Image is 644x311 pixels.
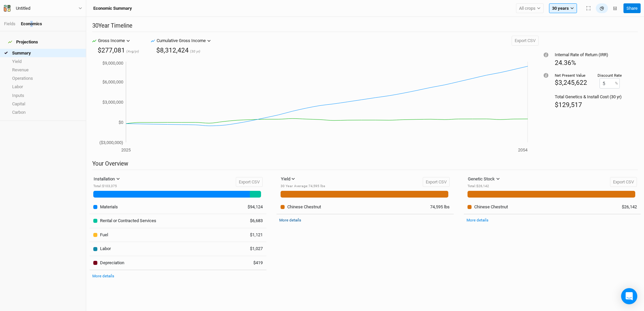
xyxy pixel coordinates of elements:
div: Cumulative Gross Income [157,37,206,44]
div: Net Present Value [555,73,587,78]
div: $277,081 [98,46,125,55]
div: Total : $26,142 [468,184,503,189]
h3: Economic Summary [93,6,132,11]
div: Tooltip anchor [543,52,549,58]
div: Internal Rate of Return (IRR) [555,52,622,58]
button: Export CSV [512,36,539,46]
tspan: $6,000,000 [102,79,123,84]
div: Discount Rate [598,73,622,78]
button: Cumulative Gross Income [155,36,213,46]
div: Labor [100,246,111,252]
div: Untitled [16,5,30,12]
div: Installation [94,176,115,182]
div: $8,312,424 [156,46,189,55]
span: (Avg/yr) [126,49,139,54]
div: Depreciation [100,260,124,266]
button: Export CSV [423,177,450,187]
div: Materials [100,204,118,210]
tspan: $9,000,000 [102,61,123,66]
td: $1,027 [231,242,266,256]
button: Installation [91,174,123,184]
div: Projections [8,39,38,45]
button: Gross Income [96,36,132,46]
tspan: $0 [119,120,123,125]
td: 74,595 lbs [418,200,454,214]
a: More details [92,274,114,278]
tspan: $3,000,000 [102,100,123,105]
div: Tooltip anchor [543,72,549,78]
div: Fuel [100,232,108,238]
button: Yield [278,174,298,184]
div: Total Genetics & Install Cost (30 yr) [555,94,622,100]
div: Total : $103,375 [93,184,123,189]
div: Gross Income [98,37,125,44]
button: 30 years [549,3,577,13]
label: % [615,81,618,86]
div: Genetic Stock [468,176,495,182]
span: All crops [519,5,536,12]
button: All crops [516,3,544,13]
div: Economics [21,21,42,27]
tspan: ($3,000,000) [99,140,123,145]
button: Untitled [3,5,83,12]
span: $129,517 [555,101,582,109]
button: Share [623,3,641,13]
td: $94,124 [231,200,266,214]
td: $1,121 [231,228,266,242]
div: Yield [281,176,290,182]
a: Fields [4,21,15,26]
h2: 30 Year Timeline [92,22,638,32]
span: $3,245,622 [555,79,587,87]
input: 0 [600,78,620,89]
td: $6,683 [231,214,266,228]
button: Export CSV [610,177,637,187]
div: Open Intercom Messenger [621,288,637,304]
button: Genetic Stock [465,174,503,184]
h2: Your Overview [92,160,638,170]
div: 30 Year Average : 74,595 lbs [281,184,325,189]
a: More details [279,218,301,222]
span: (30 yr) [190,49,200,54]
div: Chinese Chestnut [474,204,508,210]
a: More details [466,218,488,222]
span: 24.36% [555,59,576,67]
button: Export CSV [236,177,263,187]
div: Rental or Contracted Services [100,218,156,224]
td: $419 [231,256,266,270]
tspan: 2054 [518,147,528,152]
td: $26,142 [605,200,641,214]
div: Chinese Chestnut [287,204,321,210]
tspan: 2025 [121,147,131,152]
